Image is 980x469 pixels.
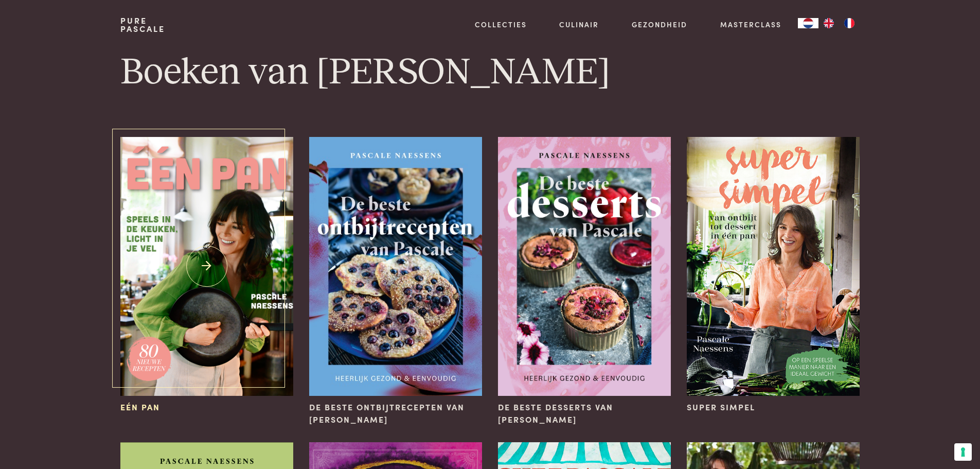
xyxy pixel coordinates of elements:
[687,137,859,413] a: Super Simpel Super Simpel
[475,19,527,30] a: Collecties
[120,401,160,413] span: Eén pan
[798,18,860,28] aside: Language selected: Nederlands
[687,137,859,396] img: Super Simpel
[120,137,293,413] a: Eén pan Eén pan
[120,137,293,396] img: Eén pan
[798,18,818,28] div: Language
[818,18,860,28] ul: Language list
[309,401,482,426] span: De beste ontbijtrecepten van [PERSON_NAME]
[954,443,972,461] button: Uw voorkeuren voor toestemming voor trackingtechnologieën
[559,19,599,30] a: Culinair
[309,137,482,426] a: De beste ontbijtrecepten van Pascale De beste ontbijtrecepten van [PERSON_NAME]
[720,19,781,30] a: Masterclass
[839,18,860,28] a: FR
[498,137,670,396] img: De beste desserts van Pascale
[818,18,839,28] a: EN
[498,137,670,426] a: De beste desserts van Pascale De beste desserts van [PERSON_NAME]
[798,18,818,28] a: NL
[498,401,670,426] span: De beste desserts van [PERSON_NAME]
[120,16,165,33] a: PurePascale
[687,401,755,413] span: Super Simpel
[309,137,482,396] img: De beste ontbijtrecepten van Pascale
[120,49,859,96] h1: Boeken van [PERSON_NAME]
[632,19,687,30] a: Gezondheid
